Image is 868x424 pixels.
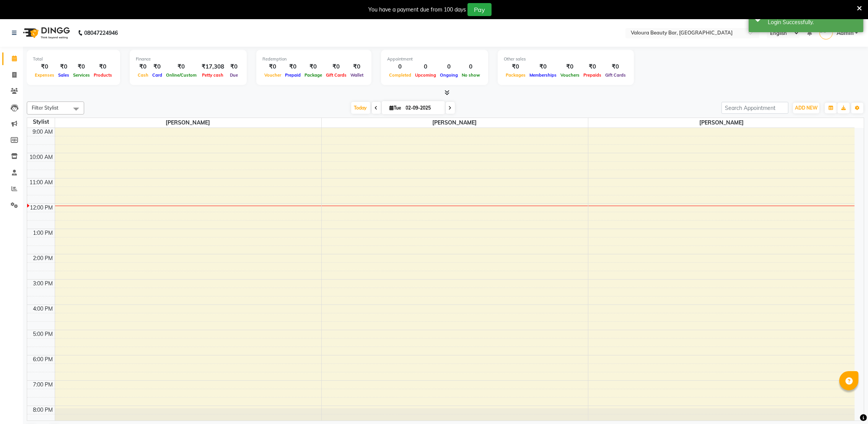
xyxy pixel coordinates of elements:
[467,3,492,16] button: Pay
[460,72,482,78] span: No show
[29,204,55,212] div: 12:00 PM
[227,62,241,71] div: ₹0
[33,62,56,71] div: ₹0
[28,153,55,161] div: 10:00 AM
[324,62,349,71] div: ₹0
[387,72,413,78] span: Completed
[84,22,118,44] b: 08047224946
[504,72,528,78] span: Packages
[32,406,55,414] div: 8:00 PM
[32,254,55,262] div: 2:00 PM
[528,62,559,71] div: ₹0
[438,62,460,71] div: 0
[603,62,628,71] div: ₹0
[32,105,59,111] span: Filter Stylist
[32,305,55,313] div: 4:00 PM
[56,62,71,71] div: ₹0
[200,72,226,78] span: Petty cash
[819,26,833,39] img: Admin
[228,72,240,78] span: Due
[32,280,55,288] div: 3:00 PM
[413,72,438,78] span: Upcoming
[387,56,482,62] div: Appointment
[351,102,370,114] span: Today
[388,105,404,111] span: Tue
[322,118,588,128] span: [PERSON_NAME]
[283,72,303,78] span: Prepaid
[164,72,199,78] span: Online/Custom
[324,72,349,78] span: Gift Cards
[504,56,628,62] div: Other sales
[92,72,114,78] span: Products
[33,72,56,78] span: Expenses
[460,62,482,71] div: 0
[32,330,55,338] div: 5:00 PM
[92,62,114,71] div: ₹0
[32,355,55,363] div: 6:00 PM
[136,62,150,71] div: ₹0
[588,118,855,128] span: [PERSON_NAME]
[387,62,413,71] div: 0
[262,72,283,78] span: Voucher
[581,62,603,71] div: ₹0
[283,62,303,71] div: ₹0
[438,72,460,78] span: Ongoing
[837,29,853,37] span: Admin
[136,72,150,78] span: Cash
[164,62,199,71] div: ₹0
[603,72,628,78] span: Gift Cards
[150,62,164,71] div: ₹0
[71,72,92,78] span: Services
[31,128,55,136] div: 9:00 AM
[793,103,819,113] button: ADD NEW
[303,62,324,71] div: ₹0
[768,18,858,26] div: Login Successfully.
[528,72,559,78] span: Memberships
[32,381,55,389] div: 7:00 PM
[136,56,241,62] div: Finance
[199,62,227,71] div: ₹17,308
[28,178,55,187] div: 11:00 AM
[33,56,114,62] div: Total
[581,72,603,78] span: Prepaids
[32,229,55,237] div: 1:00 PM
[413,62,438,71] div: 0
[795,105,818,111] span: ADD NEW
[368,6,466,14] div: You have a payment due from 100 days
[150,72,164,78] span: Card
[303,72,324,78] span: Package
[349,62,365,71] div: ₹0
[504,62,528,71] div: ₹0
[27,118,55,126] div: Stylist
[559,62,581,71] div: ₹0
[404,102,442,114] input: 2025-09-02
[20,22,72,44] img: logo
[71,62,92,71] div: ₹0
[349,72,365,78] span: Wallet
[55,118,321,128] span: [PERSON_NAME]
[262,56,365,62] div: Redemption
[262,62,283,71] div: ₹0
[559,72,581,78] span: Vouchers
[721,102,788,114] input: Search Appointment
[56,72,71,78] span: Sales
